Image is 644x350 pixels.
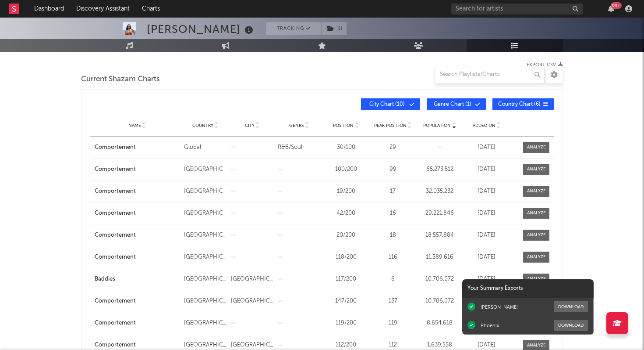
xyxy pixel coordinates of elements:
a: Comportement [95,209,180,218]
div: 118 / 200 [325,253,367,262]
div: 6 [372,275,414,284]
button: Download [554,301,588,312]
button: (1) [322,22,347,35]
span: Position [333,123,354,128]
span: ( 1 ) [321,22,347,35]
div: 119 / 200 [325,319,367,328]
div: [DATE] [465,143,508,152]
div: 17 [372,187,414,196]
span: Peak Position [374,123,407,128]
div: [GEOGRAPHIC_DATA] [184,231,226,240]
button: 99+ [608,5,614,12]
div: Your Summary Exports [462,279,594,298]
div: Phoenix [481,322,499,328]
div: [DATE] [465,341,508,350]
span: City Chart ( 10 ) [367,102,407,107]
div: 65,273,512 [418,165,461,174]
div: 100 / 200 [325,165,367,174]
div: [DATE] [465,231,508,240]
a: Comportement [95,253,180,262]
div: 29,221,846 [418,209,461,218]
a: Baddies [95,275,180,284]
div: 18 [372,231,414,240]
button: Country Chart(6) [492,98,554,110]
div: 20 / 200 [325,231,367,240]
span: Name [128,123,141,128]
div: 99 + [611,2,622,9]
div: [PERSON_NAME] [481,304,518,310]
div: [GEOGRAPHIC_DATA] [231,275,273,284]
div: R&B/Soul [278,143,320,152]
div: 16 [372,209,414,218]
div: 112 [372,341,414,350]
div: Global [184,143,226,152]
button: Tracking [266,22,321,35]
div: [GEOGRAPHIC_DATA] [184,297,226,306]
div: 137 [372,297,414,306]
div: 1,639,558 [418,341,461,350]
div: [DATE] [465,253,508,262]
div: 116 [372,253,414,262]
div: [GEOGRAPHIC_DATA] [184,187,226,196]
a: Comportement [95,341,180,350]
div: [GEOGRAPHIC_DATA] [184,319,226,328]
div: [GEOGRAPHIC_DATA] [231,297,273,306]
a: Comportement [95,187,180,196]
div: [GEOGRAPHIC_DATA] [184,275,226,284]
div: 11,589,616 [418,253,461,262]
a: Comportement [95,143,180,152]
div: 30 / 100 [325,143,367,152]
div: [DATE] [465,165,508,174]
div: 119 [372,319,414,328]
div: 18,557,884 [418,231,461,240]
a: Comportement [95,319,180,328]
div: 99 [372,165,414,174]
div: 19 / 200 [325,187,367,196]
div: 147 / 200 [325,297,367,306]
button: Genre Chart(1) [427,98,486,110]
div: [GEOGRAPHIC_DATA] [184,165,226,174]
a: Comportement [95,231,180,240]
div: [DATE] [465,187,508,196]
div: [DATE] [465,209,508,218]
span: Genre [289,123,304,128]
div: 10,706,072 [418,297,461,306]
a: Comportement [95,297,180,306]
span: Country [192,123,213,128]
div: [GEOGRAPHIC_DATA] [184,209,226,218]
div: 10,706,072 [418,275,461,284]
div: 29 [372,143,414,152]
div: [GEOGRAPHIC_DATA] [231,341,273,350]
span: Current Shazam Charts [81,74,160,85]
button: Export CSV [527,62,563,68]
input: Search for artists [451,4,583,14]
span: City [245,123,255,128]
span: Country Chart ( 6 ) [498,102,541,107]
a: Comportement [95,165,180,174]
div: 32,035,232 [418,187,461,196]
span: Added On [473,123,495,128]
div: 117 / 200 [325,275,367,284]
div: [GEOGRAPHIC_DATA] [184,253,226,262]
span: Genre Chart ( 1 ) [432,102,473,107]
div: 42 / 200 [325,209,367,218]
button: City Chart(10) [361,98,420,110]
div: [PERSON_NAME] [147,22,255,36]
span: Population [423,123,451,128]
div: 8,654,618 [418,319,461,328]
button: Download [554,320,588,331]
div: [GEOGRAPHIC_DATA] [184,341,226,350]
div: 112 / 200 [325,341,367,350]
div: [DATE] [465,275,508,284]
input: Search Playlists/Charts [435,66,545,83]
